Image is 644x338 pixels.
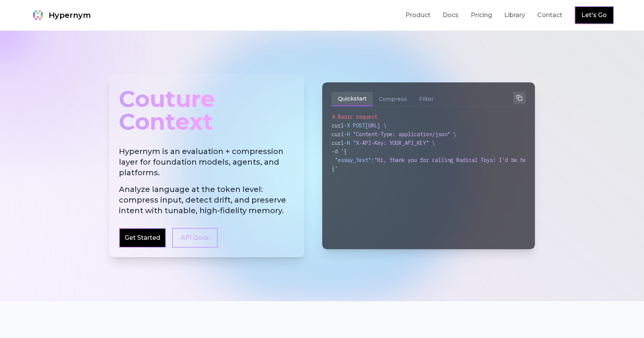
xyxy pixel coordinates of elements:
a: Hypernym [30,8,91,23]
span: [URL] \ [365,122,386,129]
a: Contact [537,11,562,20]
button: Compress [373,92,413,106]
img: Hypernym Logo [30,8,46,23]
span: curl [332,140,344,146]
span: Analyze language at the token level: compress input, detect drift, and preserve intent with tunab... [119,184,294,216]
span: Hypernym [49,10,91,20]
span: -H " [344,131,356,138]
div: Couture Context [119,84,294,137]
button: Quickstart [332,92,373,106]
span: # Basic request [332,113,377,120]
a: API Docs [172,228,218,248]
span: curl [332,131,344,138]
span: }' [332,165,338,172]
span: -H " [344,140,356,146]
a: Library [504,11,525,20]
a: Get Started [125,233,160,242]
span: "essay_text" [335,157,371,163]
span: -X POST [344,122,365,129]
a: Product [405,11,430,20]
span: -d '{ [332,148,347,155]
h2: Hypernym is an evaluation + compression layer for foundation models, agents, and platforms. [119,146,294,216]
a: Docs [443,11,459,20]
span: curl [332,122,344,129]
span: Content-Type: application/json" \ [356,131,456,138]
a: Pricing [471,11,492,20]
a: Let's Go [581,11,607,20]
span: : [371,157,374,163]
button: Copy to clipboard [513,92,525,104]
button: Filter [413,92,440,106]
span: X-API-Key: YOUR_API_KEY" \ [356,140,435,146]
